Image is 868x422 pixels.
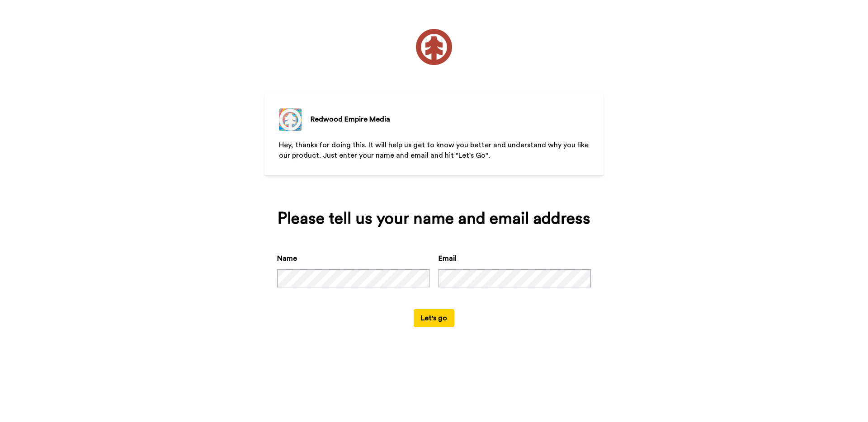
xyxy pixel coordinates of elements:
[277,253,297,264] label: Name
[279,141,590,159] span: Hey, thanks for doing this. It will help us get to know you better and understand why you like ou...
[311,114,390,125] div: Redwood Empire Media
[277,210,591,228] div: Please tell us your name and email address
[416,29,452,65] img: https://cdn.bonjoro.com/media/637ac5a1-0d09-413e-bf66-c1abd2047300/5e1725f4-94b0-4a15-b61b-580bea...
[414,309,454,327] button: Let's go
[439,253,457,264] label: Email
[279,108,302,131] img: ACg8ocINQsfWNDc10CJMqIrQPOULBS-yMA37X51UuskI92UWVorKggxz=s96-c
